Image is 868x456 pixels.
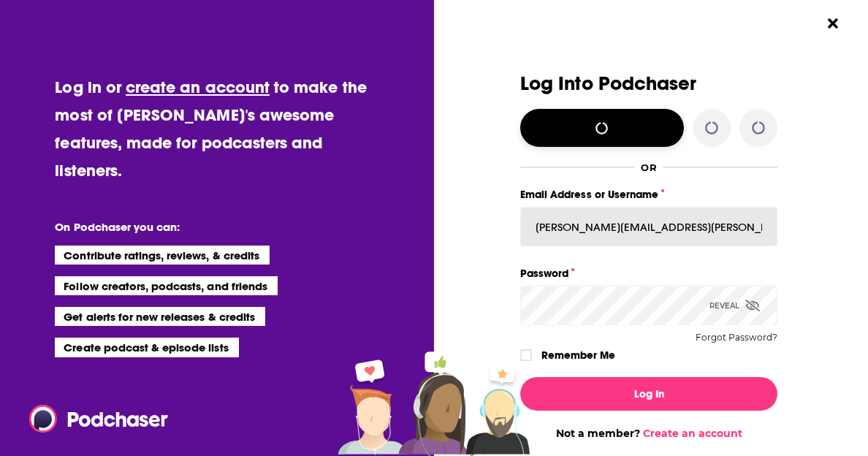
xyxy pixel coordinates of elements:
div: Not a member? [520,427,777,440]
label: Remember Me [541,346,615,365]
li: On Podchaser you can: [55,220,347,234]
div: Reveal [709,286,760,325]
label: Email Address or Username [520,185,777,204]
button: Forgot Password? [696,332,777,343]
a: Create an account [643,427,742,440]
div: OR [641,161,656,173]
li: Follow creators, podcasts, and friends [55,276,278,295]
label: Password [520,264,777,283]
img: Podchaser - Follow, Share and Rate Podcasts [29,405,170,433]
h3: Log Into Podchaser [520,73,777,94]
button: Log In [520,377,777,411]
li: Contribute ratings, reviews, & credits [55,246,270,265]
button: Close Button [819,9,847,37]
li: Create podcast & episode lists [55,338,238,357]
a: create an account [126,77,270,97]
input: Email Address or Username [520,207,777,246]
li: Get alerts for new releases & credits [55,307,264,326]
a: Podchaser - Follow, Share and Rate Podcasts [29,405,158,433]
